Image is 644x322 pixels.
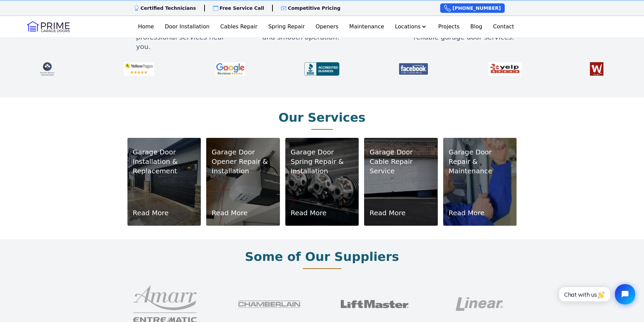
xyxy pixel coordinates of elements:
a: Spring Repair [266,20,308,33]
a: Garage Door Installation & Replacement [133,147,196,176]
img: TrustedPros [27,59,68,78]
img: Logo [27,21,70,32]
a: Garage Door Opener Repair & Installation [212,147,275,176]
p: Garage Door [449,147,511,157]
a: Openers [313,20,341,33]
a: Find me on WhatsYourHours.com [576,59,617,78]
p: Spring Repair & Installation [291,157,354,176]
a: Cables Repair [218,20,260,33]
p: Garage Door [212,147,275,157]
a: Read More [133,208,169,218]
a: Garage Door Cable Repair Service [369,147,432,176]
p: Cable Repair Service [369,157,432,176]
a: Read More [212,208,247,218]
h2: Our Services [279,111,366,124]
a: Door Installation [162,20,212,33]
p: Opener Repair & Installation [212,157,275,176]
a: Garage Door Spring Repair & Installation [291,147,354,176]
img: Garage door spring repair [285,138,359,226]
a: Read More [449,208,484,218]
p: Garage Door [291,147,354,157]
button: Locations [392,20,430,33]
img: Garage door opener repair service [206,138,280,226]
p: Installation & Replacement [133,157,196,176]
img: Best garage door cable repair services [364,138,438,226]
p: Garage Door [369,147,432,157]
p: Free Service Call [220,5,264,11]
a: Read More [291,208,327,218]
a: Read More [369,208,405,218]
img: wyh-member-badge.jpg [576,59,617,78]
a: Maintenance [347,20,387,33]
img: BBB-review [302,59,342,78]
img: yelp-review [485,59,525,78]
a: Blog [468,20,485,33]
a: [PHONE_NUMBER] [440,3,505,13]
a: Contact [491,20,517,33]
iframe: Tidio Chat [552,278,641,310]
img: yellow-page-review [119,59,159,78]
p: Certified Technicians [141,5,196,11]
a: Garage Door Repair & Maintenance [449,147,511,176]
img: garage door installation company calgary [127,138,201,226]
a: Projects [435,20,462,33]
img: google-review [210,59,251,78]
p: Competitive Pricing [288,5,340,11]
p: Repair & Maintenance [449,157,511,176]
img: FB-review [393,59,434,78]
h2: Some of Our Suppliers [245,250,399,264]
p: Garage Door [133,147,196,157]
a: Home [135,20,157,33]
